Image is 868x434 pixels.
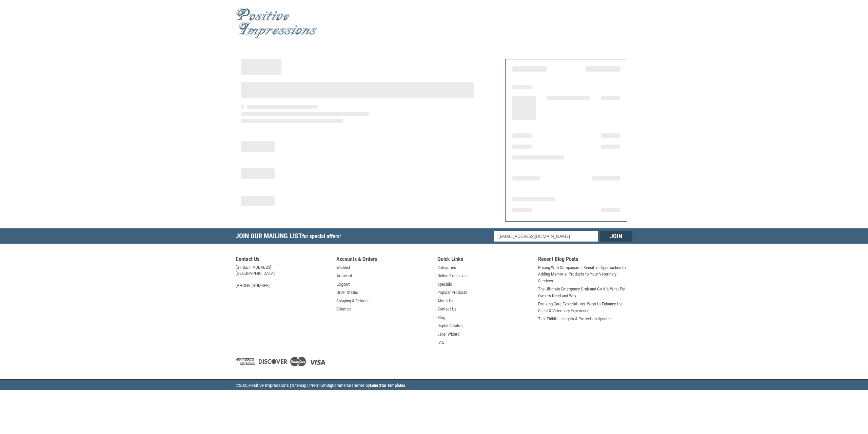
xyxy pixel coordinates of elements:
[538,286,632,299] a: The Ultimate Emergency Grab-and-Go Kit: What Pet Owners Need and Why
[290,383,306,388] a: | Sitemap
[437,298,453,304] a: About Us
[494,231,598,242] input: Email
[336,298,369,304] a: Shipping & Returns
[437,289,467,296] a: Popular Products
[336,281,350,288] a: Logout
[236,264,330,289] address: [STREET_ADDRESS] [GEOGRAPHIC_DATA] [PHONE_NUMBER]
[236,383,289,388] span: © Positive Impressions
[437,339,445,346] a: FAQ
[437,331,459,338] a: Label Wizard
[336,289,358,296] a: Order Status
[236,228,344,246] h5: Join Our Mailing List
[437,281,452,288] a: Specials
[336,256,431,264] h5: Accounts & Orders
[336,264,350,271] a: Wishlist
[236,256,330,264] h5: Contact Us
[437,306,456,313] a: Contact Us
[302,233,341,240] span: for special offers!
[236,8,317,38] img: Positive Impressions
[538,256,632,264] h5: Recent Blog Posts
[538,301,632,314] a: Evolving Care Expectations: Ways to Enhance the Client & Veterinary Experience
[437,314,445,321] a: Blog
[437,256,532,264] h5: Quick Links
[600,231,632,242] input: Join
[538,316,612,322] a: Tick Tidbits: Insights & Protection Updates
[307,382,405,391] li: | Premium Theme by
[336,272,352,279] a: Account
[336,306,351,313] a: Sitemap
[437,322,462,329] a: Digital Catalog
[239,383,249,388] span: 2025
[538,264,632,284] a: Pricing With Compassion: Sensitive Approaches to Adding Memorial Products to Your Veterinary Serv...
[327,383,351,388] a: BigCommerce
[437,264,456,271] a: Categories
[370,383,405,388] a: Lone Star Templates
[437,272,468,279] a: Online Exclusives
